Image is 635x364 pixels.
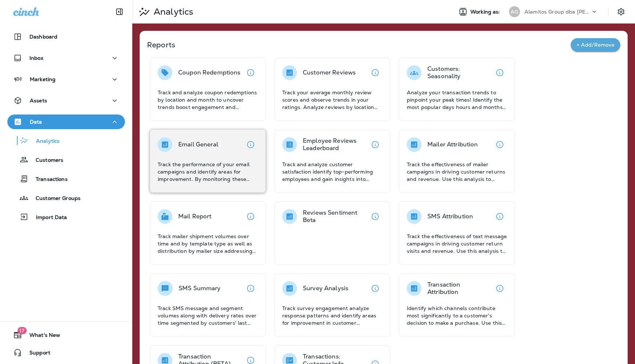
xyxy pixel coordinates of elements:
[427,213,473,220] p: SMS Attribution
[368,65,383,80] button: View details
[158,233,258,255] p: Track mailer shipment volumes over time and by template type as well as distribution by mailer si...
[368,281,383,296] button: View details
[492,281,507,296] button: View details
[28,157,63,164] p: Customers
[151,6,193,17] p: Analytics
[407,161,507,183] p: Track the effectiveness of mailer campaigns in driving customer returns and revenue. Use this ana...
[7,171,125,186] button: Transactions
[571,38,620,52] button: + Add/Remove
[158,161,258,183] p: Track the performance of your email campaigns and identify areas for improvement. By monitoring t...
[7,328,125,342] button: 17What's New
[7,190,125,205] button: Customer Groups
[22,332,60,341] span: What's New
[243,209,258,224] button: View details
[303,69,356,76] p: Customer Reviews
[7,93,125,108] button: Assets
[282,89,383,111] p: Track your average monthly review scores and observe trends in your ratings. Analyze reviews by l...
[7,29,125,44] button: Dashboard
[109,4,130,19] button: Collapse Sidebar
[29,55,43,61] p: Inbox
[614,5,628,18] button: Settings
[29,138,60,145] p: Analytics
[179,285,221,292] p: SMS Summary
[7,345,125,360] button: Support
[22,350,50,358] span: Support
[158,305,258,327] p: Track SMS message and segment volumes along with delivery rates over time segmented by customers'...
[524,9,591,15] p: Alamitos Group dba [PERSON_NAME]
[29,34,57,40] p: Dashboard
[509,6,520,17] div: AG
[7,209,125,225] button: Import Data
[158,89,258,111] p: Track and analyze coupon redemptions by location and month to uncover trends boost engagement and...
[29,214,67,221] p: Import Data
[282,161,383,183] p: Track and analyze customer satisfaction identify top-performing employees and gain insights into ...
[178,141,218,148] p: Email General
[147,40,571,50] p: Reports
[243,137,258,152] button: View details
[30,98,47,103] p: Assets
[492,65,507,80] button: View details
[368,209,383,224] button: View details
[28,195,80,202] p: Customer Groups
[17,327,26,334] span: 17
[368,137,383,152] button: View details
[470,9,502,15] span: Working as:
[427,281,492,296] p: Transaction Attribution
[28,176,68,183] p: Transactions
[7,114,125,129] button: Data
[303,209,368,224] p: Reviews Sentiment Beta
[407,89,507,111] p: Analyze your transaction trends to pinpoint your peak times! Identify the most popular days hours...
[407,233,507,255] p: Track the effectiveness of text message campaigns in driving customer return visits and revenue. ...
[178,69,241,76] p: Coupon Redemptions
[30,76,55,82] p: Marketing
[407,305,507,327] p: Identify which channels contribute most significantly to a customer's decision to make a purchase...
[7,51,125,65] button: Inbox
[7,152,125,167] button: Customers
[243,281,258,296] button: View details
[7,133,125,148] button: Analytics
[303,137,368,152] p: Employee Reviews Leaderboard
[427,141,478,148] p: Mailer Attribution
[492,209,507,224] button: View details
[303,285,348,292] p: Survey Analysis
[7,72,125,87] button: Marketing
[178,213,212,220] p: Mail Report
[282,305,383,327] p: Track survey engagement analyze response patterns and identify areas for improvement in customer ...
[492,137,507,152] button: View details
[427,65,492,80] p: Customers: Seasonality
[243,65,258,80] button: View details
[30,119,42,125] p: Data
